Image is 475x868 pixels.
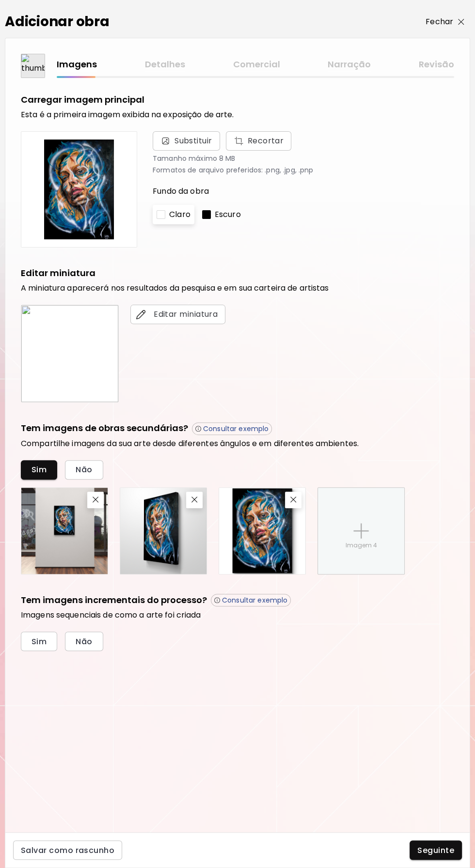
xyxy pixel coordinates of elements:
div: delete [120,487,207,574]
button: delete [87,492,104,508]
button: Sim [21,460,57,480]
div: delete [219,487,306,574]
button: Sim [21,632,57,651]
button: Substituir [226,131,292,151]
span: Recortar [234,135,284,147]
button: delete [285,492,301,508]
p: Formatos de arquivo preferidos: .png, .jpg, .pnp [153,166,454,174]
button: Não [65,632,103,651]
span: Salvar como rascunho [21,845,114,855]
h5: Carregar imagem principal [21,93,144,106]
p: Fundo da obra [153,186,454,197]
button: Não [65,460,103,480]
h6: Esta é a primeira imagem exibida na exposição de arte. [21,110,454,120]
img: delete [290,496,297,503]
span: Sim [32,636,47,647]
button: editEditar miniatura [130,305,225,324]
button: Consultar exemplo [192,422,272,435]
button: Seguinte [410,840,462,860]
img: edit [136,310,146,319]
p: Consultar exemplo [222,596,287,604]
div: delete [21,487,108,574]
p: Claro [169,209,190,220]
h5: Tem imagens de obras secundárias? [21,422,188,435]
p: Imagem 4 [346,541,377,550]
span: Editar miniatura [138,309,218,320]
h6: A miniatura aparecerá nos resultados da pesquisa e em sua carteira de artistas [21,283,454,293]
img: delete [191,496,198,503]
p: Escuro [215,209,241,220]
button: Salvar como rascunho [13,840,122,860]
span: Substituir [174,135,212,147]
img: placeholder [353,523,369,539]
p: Consultar exemplo [203,424,269,433]
p: Tamanho máximo 8 MB [153,155,454,162]
span: Sim [32,465,47,475]
h5: Tem imagens incrementais do processo? [21,594,207,607]
img: delete [93,496,99,503]
img: thumbnail [21,54,45,77]
button: Consultar exemplo [211,594,291,606]
h6: Compartilhe imagens da sua arte desde diferentes ângulos e em diferentes ambientes. [21,439,454,449]
span: Não [76,636,92,647]
button: delete [186,492,203,508]
h5: Editar miniatura [21,267,95,279]
h6: Imagens sequenciais de como a arte foi criada [21,610,454,620]
span: Seguinte [417,845,454,855]
span: Substituir [153,131,220,151]
span: Não [76,465,92,475]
